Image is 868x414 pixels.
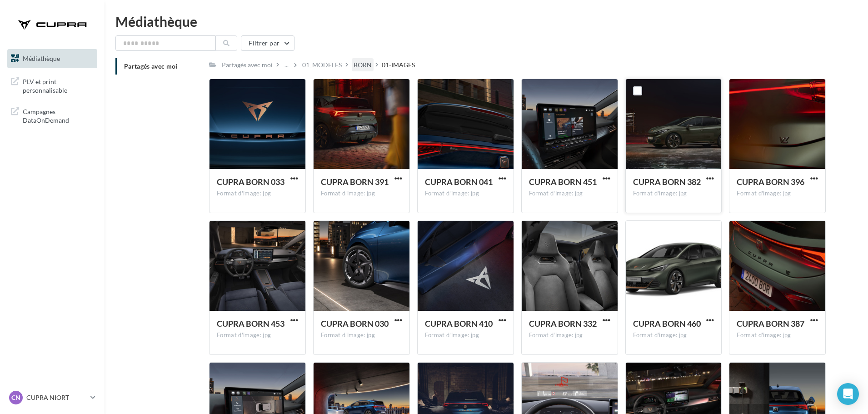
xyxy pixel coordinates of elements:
[217,190,298,198] div: Format d'image: jpg
[23,55,60,62] span: Médiathèque
[633,319,701,329] span: CUPRA BORN 460
[737,177,804,187] span: CUPRA BORN 396
[302,60,342,70] div: 01_MODELES
[425,319,493,329] span: CUPRA BORN 410
[26,393,87,402] p: CUPRA NIORT
[382,60,415,70] div: 01-IMAGES
[5,49,99,68] a: Médiathèque
[425,331,506,339] div: Format d'image: jpg
[217,319,284,329] span: CUPRA BORN 453
[529,319,597,329] span: CUPRA BORN 332
[5,102,99,129] a: Campagnes DataOnDemand
[737,190,818,198] div: Format d'image: jpg
[425,177,493,187] span: CUPRA BORN 041
[124,62,178,70] span: Partagés avec moi
[633,177,701,187] span: CUPRA BORN 382
[222,60,273,70] div: Partagés avec moi
[321,190,402,198] div: Format d'image: jpg
[737,331,818,339] div: Format d'image: jpg
[425,190,506,198] div: Format d'image: jpg
[529,331,610,339] div: Format d'image: jpg
[23,75,94,95] span: PLV et print personnalisable
[837,383,859,405] div: Open Intercom Messenger
[11,393,20,402] span: CN
[529,177,597,187] span: CUPRA BORN 451
[5,72,99,99] a: PLV et print personnalisable
[737,319,804,329] span: CUPRA BORN 387
[217,177,284,187] span: CUPRA BORN 033
[633,331,714,339] div: Format d'image: jpg
[217,331,298,339] div: Format d'image: jpg
[354,60,372,70] div: BORN
[321,177,389,187] span: CUPRA BORN 391
[321,319,389,329] span: CUPRA BORN 030
[283,59,290,71] div: ...
[7,389,97,406] a: CN CUPRA NIORT
[115,15,857,28] div: Médiathèque
[529,190,610,198] div: Format d'image: jpg
[633,190,714,198] div: Format d'image: jpg
[241,35,294,51] button: Filtrer par
[23,105,94,125] span: Campagnes DataOnDemand
[321,331,402,339] div: Format d'image: jpg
